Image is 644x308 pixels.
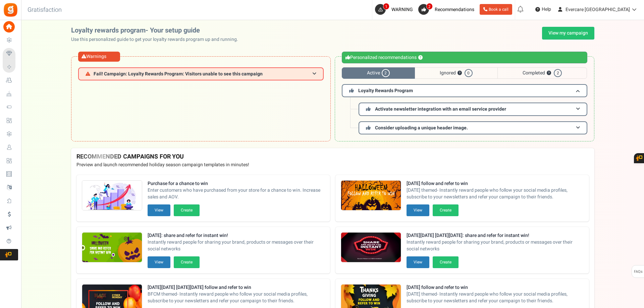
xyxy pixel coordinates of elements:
span: 2 [426,3,433,10]
img: Recommended Campaigns [341,181,401,211]
button: Create [174,256,200,268]
div: Warnings [78,52,120,62]
span: Help [540,6,551,13]
span: 1 [383,3,389,10]
button: View [148,256,170,268]
span: Completed [497,67,587,79]
button: ? [547,71,551,75]
h4: RECOMMENDED CAMPAIGNS FOR YOU [76,153,589,160]
strong: [DATE][DATE] [DATE][DATE] follow and refer to win [148,284,325,291]
a: View my campaign [542,27,594,40]
strong: [DATE] follow and refer to win [407,180,584,187]
span: Active [342,67,415,79]
h2: Loyalty rewards program- Your setup guide [71,27,244,34]
a: 1 WARNING [375,4,416,15]
span: Instantly reward people for sharing your brand, products or messages over their social networks [148,239,325,252]
span: Instantly reward people for sharing your brand, products or messages over their social networks [407,239,584,252]
button: View [407,204,429,216]
a: Book a call [480,4,512,15]
span: [DATE] themed- Instantly reward people who follow your social media profiles, subscribe to your n... [407,291,584,304]
strong: Purchase for a chance to win [148,180,325,187]
span: Evercare [GEOGRAPHIC_DATA] [566,6,630,13]
span: Ignored [415,67,497,79]
button: ? [418,56,423,60]
span: Fail! Campaign: Loyalty Rewards Program: Visitors unable to see this campaign [94,71,263,76]
span: Enter customers who have purchased from your store for a chance to win. Increase sales and AOV. [148,187,325,200]
strong: [DATE]: share and refer for instant win! [148,232,325,239]
button: View [407,256,429,268]
button: ? [458,71,462,75]
h3: Gratisfaction [20,3,69,17]
p: Use this personalized guide to get your loyalty rewards program up and running. [71,36,244,43]
span: WARNING [391,6,413,13]
p: Preview and launch recommended holiday season campaign templates in minutes! [76,162,589,168]
button: View [148,204,170,216]
span: FAQs [634,265,643,278]
span: Consider uploading a unique header image. [375,124,468,131]
img: Gratisfaction [3,2,18,17]
img: Recommended Campaigns [82,233,142,263]
span: 2 [554,69,562,77]
span: 2 [382,69,390,77]
strong: [DATE][DATE] [DATE][DATE]: share and refer for instant win! [407,232,584,239]
button: Create [174,204,200,216]
img: Recommended Campaigns [341,233,401,263]
a: Help [533,4,554,15]
span: Activate newsletter integration with an email service provider [375,106,506,113]
span: Loyalty Rewards Program [358,87,413,94]
strong: [DATE] follow and refer to win [407,284,584,291]
span: 0 [465,69,473,77]
span: [DATE] themed- Instantly reward people who follow your social media profiles, subscribe to your n... [407,187,584,200]
span: BFCM themed- Instantly reward people who follow your social media profiles, subscribe to your new... [148,291,325,304]
a: 2 Recommendations [418,4,477,15]
img: Recommended Campaigns [82,181,142,211]
span: Recommendations [435,6,474,13]
button: Create [433,204,459,216]
button: Create [433,256,459,268]
div: Personalized recommendations [342,52,587,63]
